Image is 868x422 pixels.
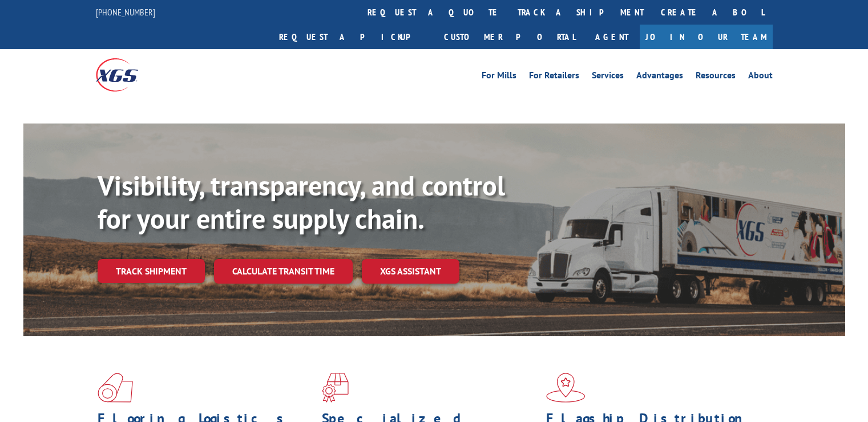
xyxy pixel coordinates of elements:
[322,373,349,403] img: xgs-icon-focused-on-flooring-red
[214,259,353,284] a: Calculate transit time
[98,259,205,283] a: Track shipment
[584,25,640,49] a: Agent
[592,71,624,83] a: Services
[96,6,155,18] a: [PHONE_NUMBER]
[362,259,459,284] a: XGS ASSISTANT
[98,373,133,403] img: xgs-icon-total-supply-chain-intelligence-red
[529,71,579,83] a: For Retailers
[636,71,683,83] a: Advantages
[271,25,435,49] a: Request a pickup
[748,71,773,83] a: About
[98,168,505,236] b: Visibility, transparency, and control for your entire supply chain.
[482,71,516,83] a: For Mills
[640,25,773,49] a: Join Our Team
[696,71,736,83] a: Resources
[435,25,584,49] a: Customer Portal
[546,373,586,403] img: xgs-icon-flagship-distribution-model-red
